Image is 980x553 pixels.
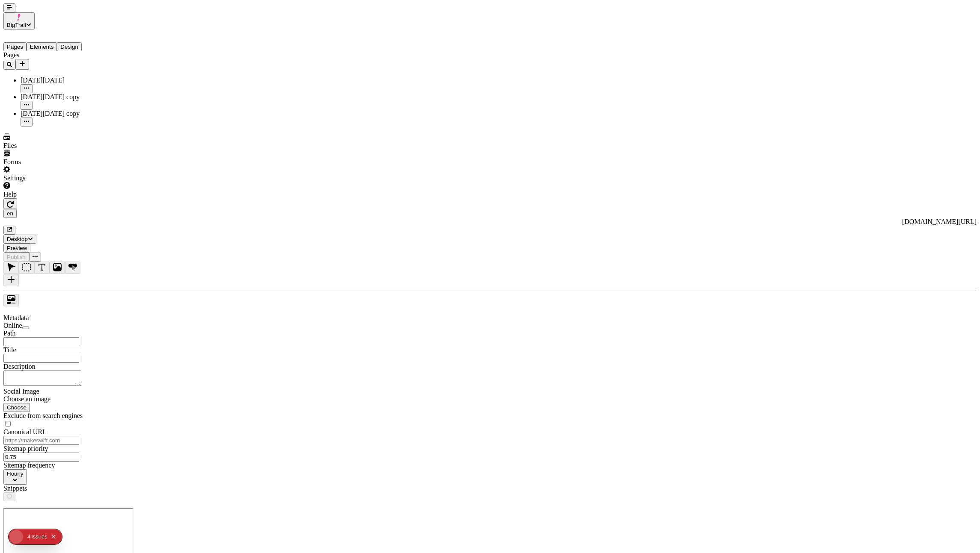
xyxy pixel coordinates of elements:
[3,191,106,198] div: Help
[27,42,57,51] button: Elements
[3,235,36,244] button: Desktop
[3,395,106,403] div: Choose an image
[3,142,106,150] div: Files
[3,462,55,469] span: Sitemap frequency
[34,262,50,274] button: Text
[21,76,106,84] div: [DATE][DATE]
[3,253,29,262] button: Publish
[3,329,15,337] span: Path
[3,436,79,445] input: https://makeswift.com
[15,59,29,70] button: Add new
[50,262,65,274] button: Image
[7,404,27,411] span: Choose
[3,314,106,322] div: Metadata
[3,485,106,492] div: Snippets
[7,471,24,477] span: Hourly
[57,42,82,51] button: Design
[3,51,106,59] div: Pages
[3,412,83,419] span: Exclude from search engines
[21,93,106,101] div: [DATE][DATE] copy
[3,469,27,485] button: Hourly
[19,262,34,274] button: Box
[7,210,13,217] span: en
[21,110,106,118] div: [DATE][DATE] copy
[3,174,106,182] div: Settings
[7,22,26,28] span: BigTrail
[3,244,30,253] button: Preview
[3,346,16,353] span: Title
[3,218,977,226] div: [URL][DOMAIN_NAME]
[7,245,27,251] span: Preview
[3,428,47,435] span: Canonical URL
[3,388,39,395] span: Social Image
[3,403,30,412] button: Choose
[7,236,28,242] span: Desktop
[65,262,80,274] button: Button
[3,42,27,51] button: Pages
[3,209,17,218] button: Open locale picker
[3,158,106,166] div: Forms
[3,322,22,329] span: Online
[3,445,48,452] span: Sitemap priority
[7,254,26,260] span: Publish
[3,363,36,370] span: Description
